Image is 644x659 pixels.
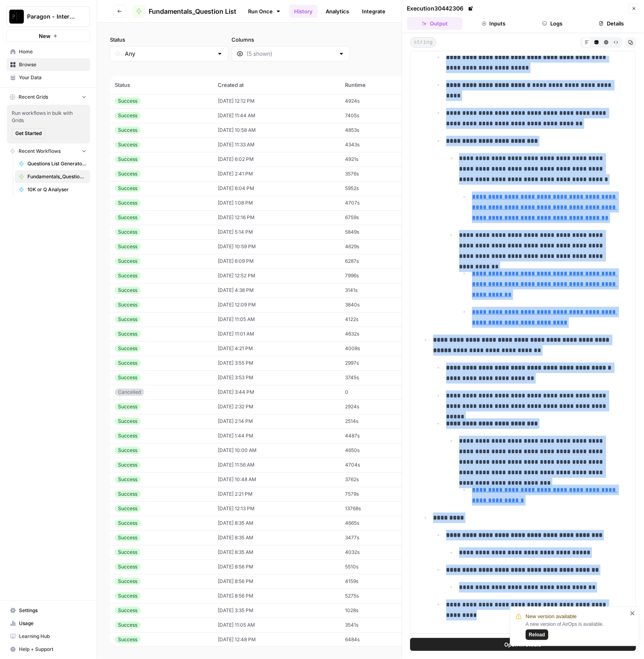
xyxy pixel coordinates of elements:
[12,110,85,124] span: Run workflows in bulk with Grids
[19,646,86,653] span: Help + Support
[6,643,90,656] button: Help + Support
[213,487,340,501] td: [DATE] 2:21 PM
[19,607,86,614] span: Settings
[6,45,90,58] a: Home
[6,617,90,630] a: Usage
[213,458,340,472] td: [DATE] 11:56 AM
[340,516,420,530] td: 4665s
[27,186,86,193] span: 10K or Q Analyser
[115,476,141,483] div: Success
[213,341,340,356] td: [DATE] 4:21 PM
[115,490,141,498] div: Success
[340,327,420,341] td: 4632s
[115,374,141,381] div: Success
[115,563,141,570] div: Success
[9,9,24,24] img: Paragon - Internal Usage Logo
[340,414,420,429] td: 2514s
[115,228,141,236] div: Success
[340,108,420,123] td: 7405s
[340,399,420,414] td: 2924s
[213,196,340,210] td: [DATE] 1:08 PM
[213,501,340,516] td: [DATE] 12:13 PM
[110,61,631,76] span: (240 records)
[6,630,90,643] a: Learning Hub
[213,632,340,647] td: [DATE] 12:48 PM
[6,30,90,42] button: New
[340,560,420,574] td: 5510s
[213,283,340,298] td: [DATE] 4:38 PM
[115,199,141,207] div: Success
[340,370,420,385] td: 3745s
[115,272,141,279] div: Success
[213,414,340,429] td: [DATE] 2:14 PM
[115,359,141,367] div: Success
[213,167,340,181] td: [DATE] 2:41 PM
[466,17,522,30] button: Inputs
[110,76,213,94] th: Status
[340,181,420,196] td: 5952s
[340,385,420,399] td: 0
[246,50,335,58] input: (5 shown)
[115,170,141,177] div: Success
[115,345,141,352] div: Success
[115,578,141,585] div: Success
[149,6,236,16] span: Fundamentals_Question List
[340,458,420,472] td: 4704s
[115,621,141,629] div: Success
[213,574,340,589] td: [DATE] 8:56 PM
[340,530,420,545] td: 3477s
[410,37,436,48] span: string
[115,214,141,221] div: Success
[115,534,141,541] div: Success
[340,283,420,298] td: 3141s
[213,181,340,196] td: [DATE] 6:04 PM
[357,5,390,18] a: Integrate
[340,618,420,632] td: 3541s
[526,621,627,640] div: A new version of AirOps is available.
[340,341,420,356] td: 4008s
[115,549,141,556] div: Success
[115,141,141,148] div: Success
[115,461,141,469] div: Success
[19,74,86,81] span: Your Data
[213,327,340,341] td: [DATE] 11:01 AM
[340,312,420,327] td: 4122s
[213,108,340,123] td: [DATE] 11:44 AM
[125,50,213,58] input: Any
[213,123,340,137] td: [DATE] 10:58 AM
[39,32,51,40] span: New
[630,610,636,617] button: close
[213,618,340,632] td: [DATE] 11:05 AM
[213,589,340,603] td: [DATE] 8:56 PM
[340,210,420,225] td: 6759s
[19,633,86,640] span: Learning Hub
[213,254,340,268] td: [DATE] 6:09 PM
[115,112,141,119] div: Success
[340,268,420,283] td: 7996s
[340,632,420,647] td: 6484s
[407,17,463,30] button: Output
[19,620,86,627] span: Usage
[6,71,90,84] a: Your Data
[407,4,475,13] div: Execution 30442306
[110,36,228,44] label: Status
[340,298,420,312] td: 3840s
[213,239,340,254] td: [DATE] 10:59 PM
[115,607,141,614] div: Success
[27,160,86,167] span: Questions List Generator 2.0
[213,76,340,94] th: Created at
[340,225,420,239] td: 5849s
[213,399,340,414] td: [DATE] 2:32 PM
[340,76,420,94] th: Runtime
[340,137,420,152] td: 4343s
[213,298,340,312] td: [DATE] 12:09 PM
[27,173,86,180] span: Fundamentals_Question List
[19,148,61,155] span: Recent Workflows
[213,443,340,458] td: [DATE] 10:00 AM
[115,636,141,643] div: Success
[6,604,90,617] a: Settings
[115,97,141,105] div: Success
[6,6,90,27] button: Workspace: Paragon - Internal Usage
[213,385,340,399] td: [DATE] 3:44 PM
[340,356,420,370] td: 2997s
